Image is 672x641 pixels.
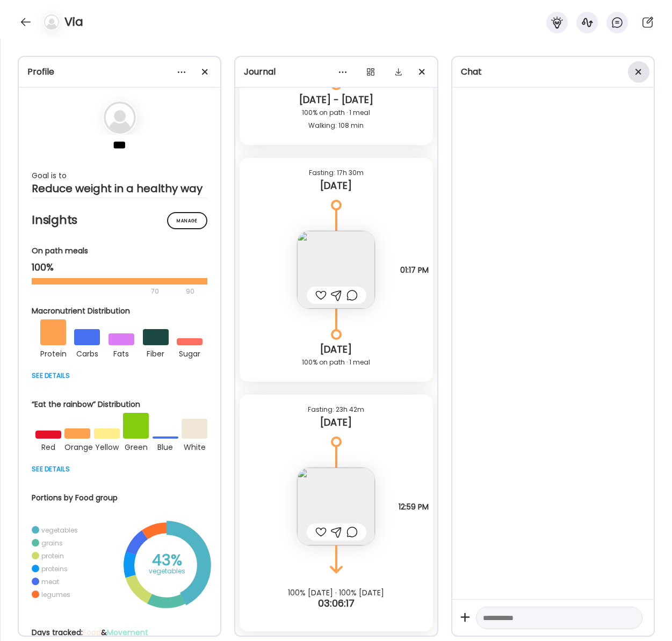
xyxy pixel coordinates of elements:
[235,597,437,610] div: 03:06:17
[41,564,68,573] div: proteins
[41,590,70,599] div: legumes
[32,212,207,228] h2: Insights
[297,231,375,309] img: images%2FWXgbEm3FC0Tf2EDVe8k86NwCKEI2%2FpAt2PNRqWOuxexMFO9Kz%2FBNk3QerlckMuMgPGJgcC_240
[248,166,424,179] div: Fasting: 17h 30m
[32,182,207,195] div: Reduce weight in a healthy way
[32,261,207,274] div: 100%
[248,416,424,429] div: [DATE]
[109,345,134,360] div: fats
[32,399,211,410] div: “Eat the rainbow” Distribution
[248,93,424,106] div: [DATE] - [DATE]
[244,65,428,78] div: Journal
[248,179,424,192] div: [DATE]
[44,14,59,30] img: bg-avatar-default.svg
[74,345,100,360] div: carbs
[143,345,169,360] div: fiber
[64,439,90,454] div: orange
[35,439,61,454] div: red
[41,538,63,548] div: grains
[153,439,178,454] div: blue
[32,492,211,504] div: Portions by Food group
[399,502,429,511] span: 12:59 PM
[123,439,149,454] div: green
[400,266,429,274] span: 01:17 PM
[27,65,212,78] div: Profile
[248,403,424,416] div: Fasting: 23h 42m
[83,627,101,638] span: Food
[167,212,207,229] div: Manage
[248,343,424,356] div: [DATE]
[248,356,424,369] div: 100% on path · 1 meal
[32,169,207,182] div: Goal is to
[104,101,136,134] img: bg-avatar-default.svg
[235,588,437,597] div: 100% [DATE] · 100% [DATE]
[64,13,83,31] h4: Via
[32,627,211,638] div: Days tracked: &
[32,305,211,317] div: Macronutrient Distribution
[107,627,148,638] span: Movement
[32,285,183,298] div: 70
[140,565,194,578] div: vegetables
[40,345,66,360] div: protein
[41,551,64,560] div: protein
[248,106,424,132] div: 100% on path · 1 meal Walking: 108 min
[41,577,59,586] div: meat
[461,65,645,78] div: Chat
[140,554,194,567] div: 43%
[182,439,207,454] div: white
[185,285,196,298] div: 90
[297,468,375,545] img: images%2FWXgbEm3FC0Tf2EDVe8k86NwCKEI2%2F88uxNUPOCOB6AiGxkQaY%2F25U3sr0ftkRGqPDjVrg0_240
[94,439,120,454] div: yellow
[41,526,78,535] div: vegetables
[32,245,207,257] div: On path meals
[177,345,203,360] div: sugar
